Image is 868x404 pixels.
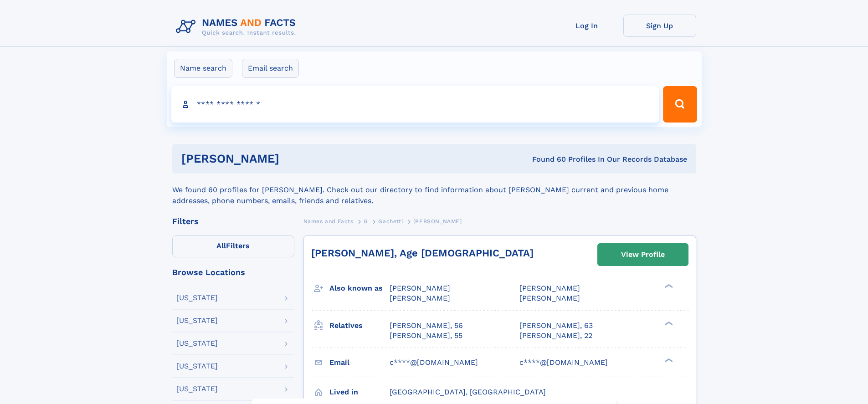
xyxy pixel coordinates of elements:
[413,218,462,225] span: [PERSON_NAME]
[172,235,294,257] label: Filters
[406,154,687,164] div: Found 60 Profiles In Our Records Database
[663,283,673,289] div: ❯
[329,384,390,400] h3: Lived in
[519,331,592,341] a: [PERSON_NAME], 22
[242,59,299,78] label: Email search
[176,294,218,302] div: [US_STATE]
[303,215,354,227] a: Names and Facts
[172,15,303,39] img: Logo Names and Facts
[329,355,390,370] h3: Email
[663,357,673,363] div: ❯
[663,320,673,326] div: ❯
[172,174,696,206] div: We found 60 profiles for [PERSON_NAME]. Check out our directory to find information about [PERSON...
[550,15,623,37] a: Log In
[598,244,688,266] a: View Profile
[176,340,218,347] div: [US_STATE]
[364,218,368,225] span: G
[519,321,593,331] a: [PERSON_NAME], 63
[171,86,659,123] input: search input
[390,284,450,292] span: [PERSON_NAME]
[176,385,218,393] div: [US_STATE]
[329,281,390,296] h3: Also known as
[390,388,546,396] span: [GEOGRAPHIC_DATA], [GEOGRAPHIC_DATA]
[378,218,403,225] span: Gachetti
[621,244,665,265] div: View Profile
[181,153,406,164] h1: [PERSON_NAME]
[663,86,697,123] button: Search Button
[311,247,534,259] a: [PERSON_NAME], Age [DEMOGRAPHIC_DATA]
[174,59,232,78] label: Name search
[390,321,463,331] a: [PERSON_NAME], 56
[176,317,218,324] div: [US_STATE]
[172,217,294,225] div: Filters
[329,318,390,333] h3: Relatives
[390,294,450,302] span: [PERSON_NAME]
[519,284,580,292] span: [PERSON_NAME]
[378,215,403,227] a: Gachetti
[364,215,368,227] a: G
[519,294,580,302] span: [PERSON_NAME]
[176,363,218,370] div: [US_STATE]
[172,268,294,276] div: Browse Locations
[623,15,696,37] a: Sign Up
[216,241,226,250] span: All
[390,331,462,341] a: [PERSON_NAME], 55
